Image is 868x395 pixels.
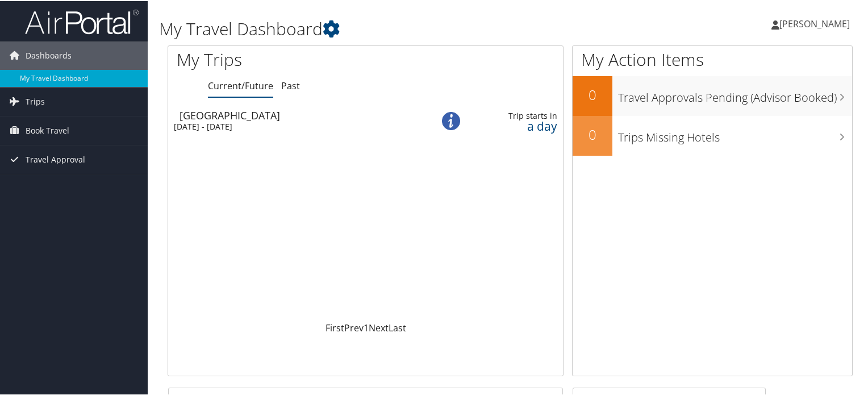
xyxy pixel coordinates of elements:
a: Last [389,321,406,333]
img: alert-flat-solid-info.png [442,111,460,129]
div: Trip starts in [477,110,557,120]
a: Next [369,321,389,333]
h2: 0 [573,124,612,143]
a: [PERSON_NAME] [771,6,861,40]
h3: Trips Missing Hotels [618,123,852,144]
a: Current/Future [208,78,273,91]
span: Book Travel [26,115,69,144]
h3: Travel Approvals Pending (Advisor Booked) [618,83,852,105]
div: a day [477,120,557,130]
a: 1 [364,321,369,333]
span: Dashboards [26,40,72,69]
a: First [325,321,344,333]
a: Prev [344,321,364,333]
div: [DATE] - [DATE] [174,120,415,131]
a: 0Trips Missing Hotels [573,115,852,155]
span: [PERSON_NAME] [779,16,850,29]
h1: My Action Items [573,47,852,70]
a: Past [281,78,300,91]
span: Trips [26,86,45,115]
h2: 0 [573,84,612,103]
h1: My Travel Dashboard [159,16,627,40]
img: airportal-logo.png [25,7,139,34]
div: [GEOGRAPHIC_DATA] [180,109,420,119]
span: Travel Approval [26,144,85,173]
h1: My Trips [177,47,390,70]
a: 0Travel Approvals Pending (Advisor Booked) [573,75,852,115]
